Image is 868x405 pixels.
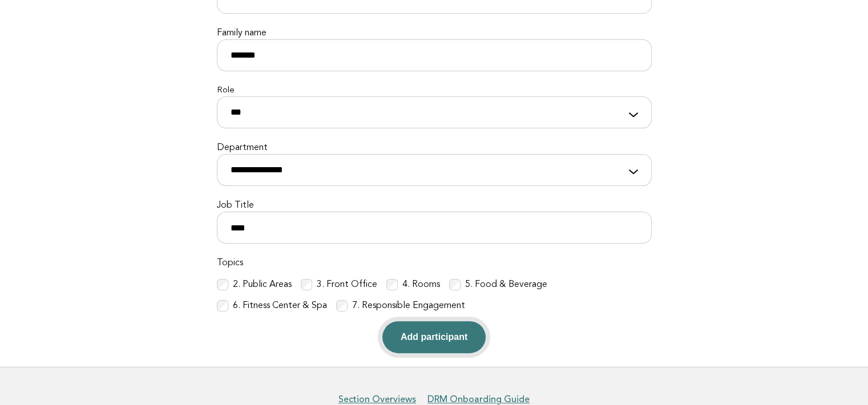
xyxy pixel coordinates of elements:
a: Section Overviews [338,394,416,405]
button: Add participant [382,321,486,353]
label: 7. Responsible Engagement [352,300,465,312]
label: 5. Food & Beverage [465,279,547,291]
label: 2. Public Areas [233,279,292,291]
label: Department [217,142,652,154]
label: Role [217,85,652,96]
label: Job Title [217,200,652,212]
label: 6. Fitness Center & Spa [233,300,327,312]
label: Topics [217,257,652,269]
label: 4. Rooms [402,279,440,291]
a: DRM Onboarding Guide [427,394,530,405]
label: 3. Front Office [317,279,377,291]
label: Family name [217,27,652,39]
